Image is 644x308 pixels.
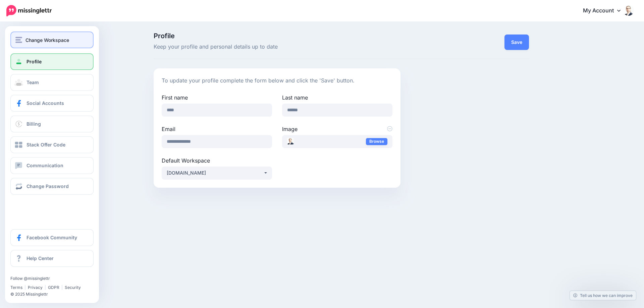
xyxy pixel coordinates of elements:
span: | [61,285,63,290]
a: Stack Offer Code [10,136,94,153]
img: menu.png [15,37,22,43]
a: Facebook Community [10,229,94,246]
a: Communication [10,157,94,174]
label: First name [162,94,272,102]
p: To update your profile complete the form below and click the 'Save' button. [162,76,393,85]
div: [DOMAIN_NAME] [167,169,263,177]
a: Terms [10,285,22,290]
a: Social Accounts [10,95,94,112]
span: Social Accounts [26,100,64,106]
span: Billing [26,121,41,127]
img: Missinglettr [6,5,52,16]
a: Tell us how we can improve [570,291,636,300]
span: Profile [26,59,42,64]
span: Profile [154,33,401,39]
a: Browse [366,138,387,145]
span: Keep your profile and personal details up to date [154,43,401,51]
a: Billing [10,116,94,132]
a: GDPR [48,285,59,290]
a: Follow @missinglettr [10,276,50,281]
a: Security [65,285,81,290]
span: Change Password [26,183,69,189]
span: Communication [26,163,63,168]
span: Change Workspace [25,36,69,44]
a: Help Center [10,250,94,267]
span: Stack Offer Code [26,142,65,147]
a: Profile [10,53,94,70]
a: Privacy [28,285,43,290]
label: Email [162,125,272,133]
label: Last name [282,94,392,102]
span: | [24,285,26,290]
button: Save [504,35,529,50]
span: Facebook Community [26,235,77,240]
img: Atis_Gailis_square_thumb.jpg [287,138,294,144]
span: Team [26,79,39,85]
label: Default Workspace [162,157,272,165]
a: My Account [576,3,634,19]
li: © 2025 Missinglettr [10,291,86,298]
a: Change Password [10,178,94,195]
button: Change Workspace [10,32,94,48]
button: GDPRbuzz.com [162,167,272,180]
label: Image [282,125,392,133]
a: Team [10,74,94,91]
span: | [45,285,46,290]
span: Help Center [26,255,54,261]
